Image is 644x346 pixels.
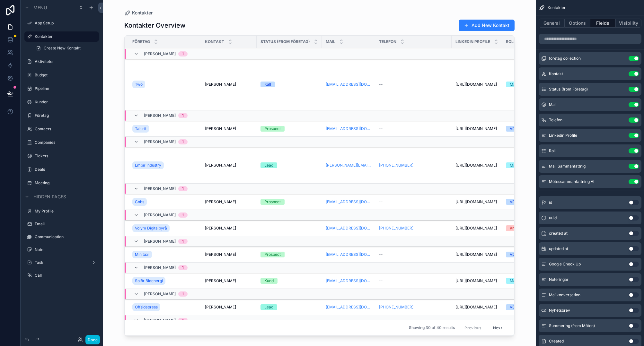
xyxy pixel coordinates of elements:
span: Google Check Up [549,262,581,267]
div: 1 [182,139,184,144]
label: Pipeline [35,86,95,91]
div: 1 [182,51,184,56]
span: Status (from Företag) [549,87,588,92]
span: Noteringar [549,277,569,282]
label: Companies [35,140,95,145]
button: Options [565,19,590,28]
label: Communication [35,234,95,239]
span: Telefon [549,117,562,123]
label: Budget [35,73,95,78]
span: Mail [549,102,557,107]
span: Telefon [379,39,396,44]
span: företag collection [549,56,581,61]
label: App Setup [35,21,95,26]
button: Visibility [616,19,641,28]
span: [PERSON_NAME] [144,139,176,144]
div: 1 [182,186,184,191]
span: Summering (from Möten) [549,323,595,328]
span: updated at [549,246,568,251]
span: Linkedin Profile [549,133,577,138]
label: Meeting [35,180,95,186]
span: id [549,200,552,205]
span: [PERSON_NAME] [144,51,176,56]
label: Call [35,273,95,278]
button: Next [489,323,507,333]
span: Menu [33,4,47,11]
span: Kontakter [548,5,566,10]
span: Kontakt [205,39,224,44]
span: [PERSON_NAME] [144,186,176,191]
div: 1 [182,113,184,118]
span: [PERSON_NAME] [144,212,176,218]
span: Kontakt [549,71,563,76]
span: Mail Sammanfattnig [549,164,586,169]
span: Create New Kontakt [44,46,81,51]
span: Status (from Företag) [260,39,310,44]
label: Tickets [35,153,95,159]
div: 1 [182,212,184,218]
span: created at [549,231,568,236]
div: 1 [182,318,184,323]
label: Email [35,221,95,227]
span: Företag [132,39,150,44]
label: Note [35,247,95,252]
button: General [539,19,565,28]
label: My Profile [35,209,95,214]
span: Hidden pages [33,194,66,200]
button: Fields [590,19,616,28]
span: Mailkonversation [549,292,580,298]
span: Linkedin Profile [455,39,490,44]
label: Aktiviteter [35,59,95,64]
label: Task [35,260,86,265]
button: Done [85,335,100,344]
span: Nyhetsbrev [549,308,570,313]
span: Showing 30 of 40 results [409,325,455,331]
span: [PERSON_NAME] [144,291,176,297]
span: Mötessammanfattning AI [549,179,594,184]
label: Deals [35,167,95,172]
label: Kontakter [35,34,95,39]
span: [PERSON_NAME] [144,265,176,270]
div: 1 [182,239,184,244]
span: [PERSON_NAME] [144,239,176,244]
label: Företag [35,113,95,118]
div: 1 [182,291,184,297]
a: Create New Kontakt [32,43,99,53]
label: Kunder [35,99,95,105]
span: Roll [549,148,556,153]
label: Contacts [35,126,95,132]
span: uuid [549,215,557,221]
span: Roll [506,39,516,44]
span: [PERSON_NAME] [144,113,176,118]
span: Mail [326,39,335,44]
div: 1 [182,265,184,270]
span: [PERSON_NAME] [144,318,176,323]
